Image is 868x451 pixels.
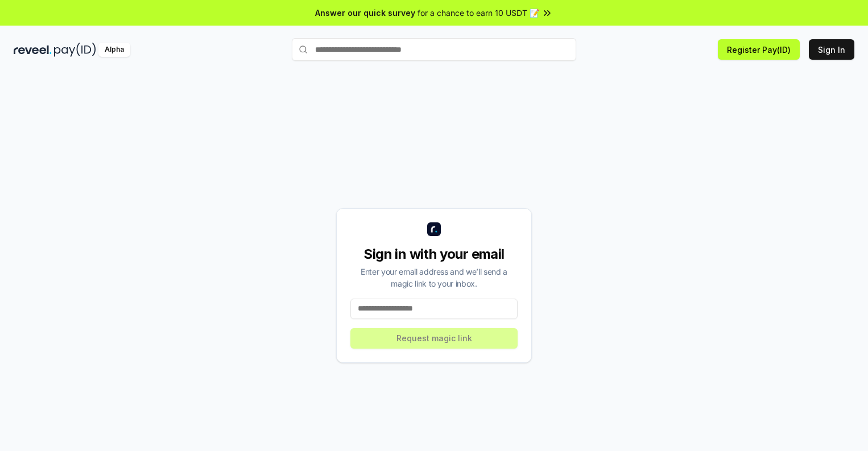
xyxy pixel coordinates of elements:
button: Sign In [809,39,854,60]
img: reveel_dark [14,43,52,57]
div: Sign in with your email [350,245,518,263]
div: Enter your email address and we’ll send a magic link to your inbox. [350,266,518,289]
img: logo_small [427,222,441,236]
button: Register Pay(ID) [718,39,800,60]
span: Answer our quick survey [315,7,415,19]
img: pay_id [54,43,96,57]
div: Alpha [98,43,130,57]
span: for a chance to earn 10 USDT 📝 [418,7,539,19]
